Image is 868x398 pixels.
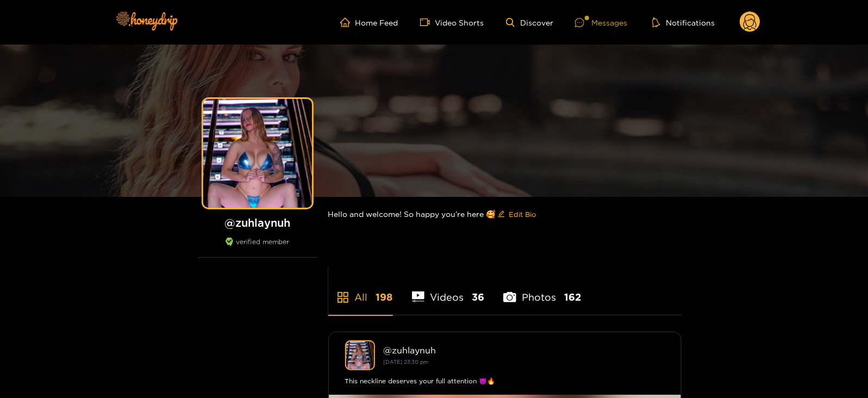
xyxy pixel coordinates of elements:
button: Notifications [649,17,718,28]
div: @ zuhlaynuh [384,345,665,355]
div: Messages [575,16,627,29]
div: verified member [198,238,317,258]
a: Video Shorts [420,17,484,27]
span: Edit Bio [509,209,536,220]
span: video-camera [420,17,435,27]
h1: @ zuhlaynuh [198,216,317,229]
li: All [328,266,393,315]
span: edit [498,210,505,219]
li: Photos [503,266,581,315]
span: 36 [472,290,484,304]
span: 162 [564,290,581,304]
img: zuhlaynuh [345,340,375,370]
div: Hello and welcome! So happy you’re here 🥰 [328,197,682,232]
small: [DATE] 23:30 pm [384,359,429,365]
button: editEdit Bio [496,206,539,223]
li: Videos [412,266,485,315]
span: 198 [376,290,393,304]
div: This neckline deserves your full attention 😈🔥 [345,376,665,387]
span: appstore [336,291,349,304]
span: home [340,17,355,27]
a: Home Feed [340,17,398,27]
a: Discover [506,18,553,27]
